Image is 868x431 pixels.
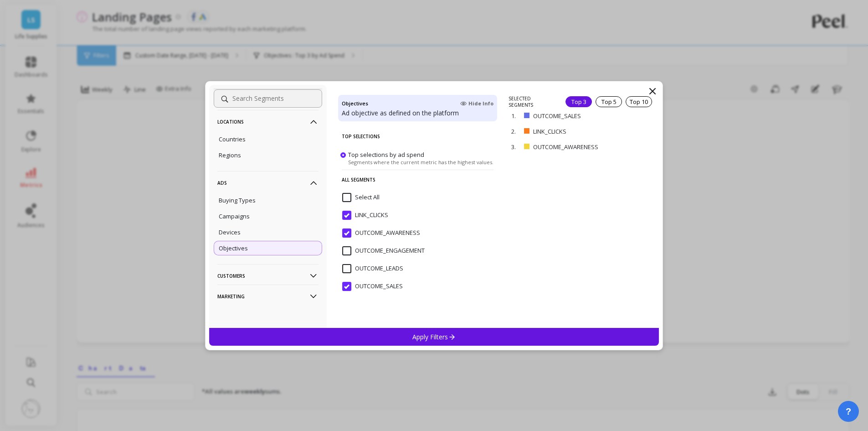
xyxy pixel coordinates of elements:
p: Ads [217,171,318,194]
p: Marketing [217,285,318,308]
p: OUTCOME_AWARENESS [533,143,626,151]
span: LINK_CLICKS [342,211,388,220]
div: Top 10 [626,96,652,107]
span: Hide Info [460,100,493,107]
p: 1. [511,112,520,120]
span: Top selections by ad spend [348,150,424,158]
span: ? [846,405,851,418]
div: Top 5 [596,96,622,107]
p: Devices [219,228,241,236]
p: All Segments [342,170,493,189]
p: Buying Types [219,196,256,204]
span: OUTCOME_ENGAGEMENT [342,246,425,255]
p: 2. [511,127,520,135]
p: Campaigns [219,212,250,220]
span: OUTCOME_AWARENESS [342,228,420,238]
span: Select All [342,193,380,202]
p: LINK_CLICKS [533,127,610,135]
h4: Objectives [342,99,368,109]
p: 3. [511,143,520,151]
p: Regions [219,151,241,159]
p: Objectives [219,244,248,252]
span: OUTCOME_SALES [342,282,403,291]
button: ? [838,401,859,422]
p: Ad objective as defined on the platform [342,109,493,118]
p: SELECTED SEGMENTS [508,95,555,108]
p: Top Selections [342,127,493,146]
p: Customers [217,264,318,287]
input: Search Segments [214,89,322,108]
p: Locations [217,110,318,133]
span: OUTCOME_LEADS [342,264,403,273]
p: OUTCOME_SALES [533,112,617,120]
span: Segments where the current metric has the highest values. [348,158,493,165]
div: Top 3 [565,96,592,107]
p: Countries [219,135,246,143]
p: Apply Filters [412,332,456,341]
